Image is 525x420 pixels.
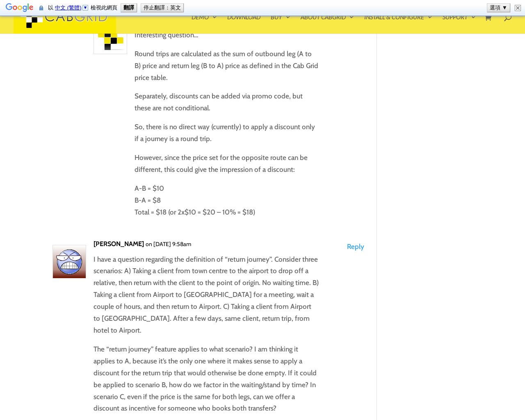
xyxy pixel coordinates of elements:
button: 停止翻譯：英文 [141,4,183,12]
a: Buy [271,14,290,34]
b: 翻譯 [123,5,134,11]
a: 中文 (繁體) [55,5,89,11]
a: Support [443,14,476,34]
a: Demo [192,14,217,34]
p: Separately, discounts can be added via promo code, but these are not conditional. [135,90,319,121]
p: Round trips are calculated as the sum of outbound leg (A to B) price and return leg (B to A) pric... [135,48,319,91]
p: I have a question regarding the definition of “return journey”. Consider three scenarios: A) Taki... [94,253,319,343]
a: [PERSON_NAME] [94,238,144,250]
img: Ricardo Pimentel [52,245,86,278]
p: So, there is no direct way (currently) to apply a discount only if a journey is a round trip. [135,121,319,152]
span: 以 檢視此網頁 [48,5,117,11]
img: 系統會透過安全連線將這個安全網頁的內容傳送至 Google 進行翻譯。 [39,5,43,11]
button: 選項 ▼ [487,4,510,12]
a: Install & Configure [364,14,432,34]
span: on [DATE] 9:58am [146,240,191,248]
a: About CabGrid [301,14,354,34]
p: A-B = $10 B-A = $8 Total = $18 (or 2x$10 = $20 – 10% = $18) [135,183,319,218]
a: CabGrid Taxi Plugin [14,11,116,20]
p: Interesting question… [135,29,319,48]
p: However, since the price set for the opposite route can be different, this could give the impress... [135,152,319,183]
span: 中文 (繁體) [55,5,82,11]
img: 關閉 [515,5,521,11]
img: TaxiMap [94,21,127,54]
a: Download [227,14,260,34]
img: Google 翻譯 [6,2,34,14]
a: Reply to Ricardo Pimentel [347,241,364,253]
button: 翻譯 [121,4,137,12]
